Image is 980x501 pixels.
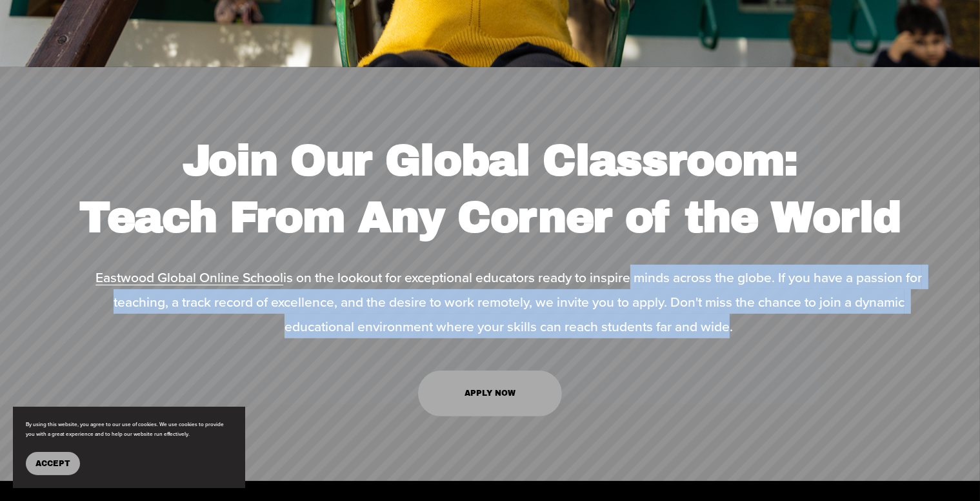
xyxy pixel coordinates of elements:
p: By using this website, you agree to our use of cookies. We use cookies to provide you with a grea... [26,420,232,439]
strong: Join Our Global Classroom: Teach From Any Corner of the World [79,137,901,241]
span: Accept [35,459,70,468]
p: is on the lookout for exceptional educators ready to inspire minds across the globe. If you have ... [77,265,941,338]
a: Eastwood Global Online School [95,267,283,287]
a: APPLY NOW [418,371,563,416]
button: Accept [26,452,80,475]
section: Cookie banner [13,407,245,488]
